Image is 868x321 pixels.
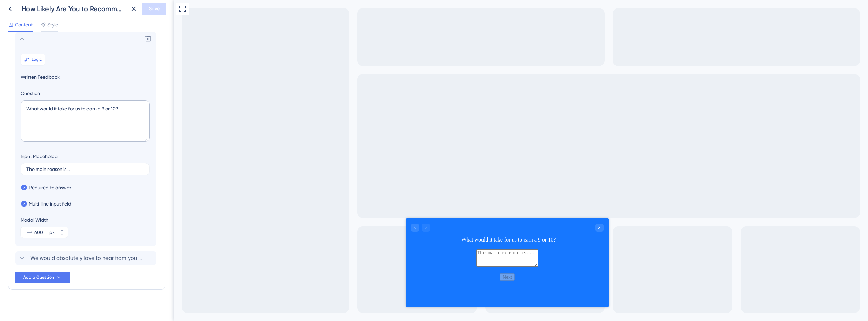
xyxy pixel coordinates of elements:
span: Add a Question [23,274,54,280]
label: Question [21,89,151,97]
button: Save [142,3,166,15]
span: Required to answer [29,183,71,192]
div: How Likely Are You to Recommend [PERSON_NAME]? [22,4,125,14]
button: px [56,232,68,238]
input: px [34,228,48,236]
span: Logic [32,57,42,62]
div: Modal Width [21,216,68,224]
span: Written Feedback [21,73,151,81]
input: Type a placeholder [26,167,144,172]
button: Add a Question [15,272,70,283]
div: Input Placeholder [21,152,59,160]
button: px [56,227,68,232]
span: Multi-line input field [29,200,71,208]
span: We would absolutely love to hear from you about your experience with our service. [30,254,142,262]
iframe: UserGuiding Survey [232,218,435,307]
span: Content [15,21,33,29]
button: Logic [21,54,45,65]
div: px [49,228,55,236]
textarea: What would it take for us to earn a 9 or 10? [21,100,150,142]
span: Save [149,5,160,13]
span: Style [47,21,58,29]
